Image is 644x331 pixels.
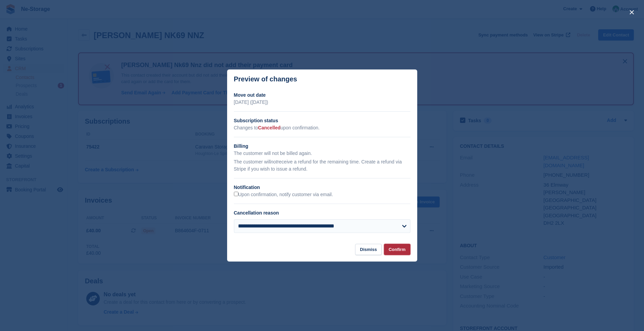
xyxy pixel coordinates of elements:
[234,210,279,216] label: Cancellation reason
[234,124,410,131] p: Changes to upon confirmation.
[234,143,410,150] h2: Billing
[234,184,410,191] h2: Notification
[384,244,410,255] button: Confirm
[234,117,410,124] h2: Subscription status
[234,92,410,99] h2: Move out date
[258,125,280,130] span: Cancelled
[234,99,410,106] p: [DATE] ([DATE])
[234,158,410,173] p: The customer will receive a refund for the remaining time. Create a refund via Stripe if you wish...
[271,159,277,164] em: not
[234,192,238,196] input: Upon confirmation, notify customer via email.
[234,75,297,83] p: Preview of changes
[234,150,410,157] p: The customer will not be billed again.
[626,7,637,18] button: close
[234,192,333,198] label: Upon confirmation, notify customer via email.
[355,244,382,255] button: Dismiss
